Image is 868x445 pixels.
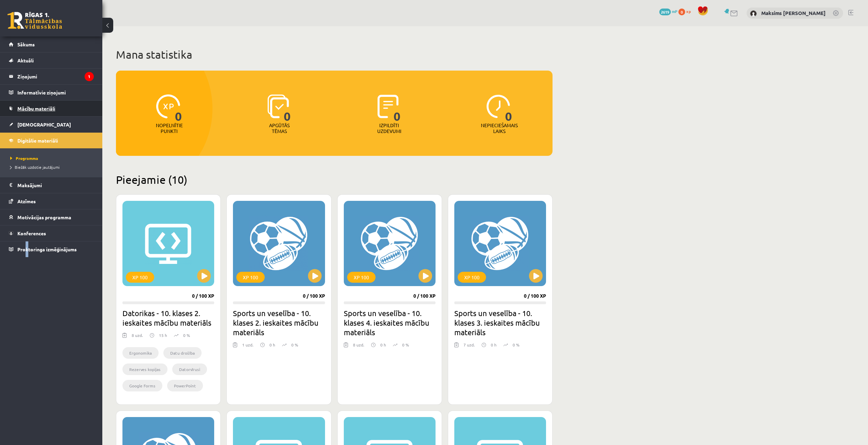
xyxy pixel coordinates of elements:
p: Izpildīti uzdevumi [376,122,402,134]
a: Maksims [PERSON_NAME] [761,10,826,16]
span: Biežāk uzdotie jautājumi [10,164,60,170]
h2: Sports un veselība - 10. klases 3. ieskaites mācību materiāls [454,308,546,337]
div: 1 uzd. [242,342,253,352]
a: Ziņojumi1 [9,69,94,84]
li: Rezerves kopijas [122,364,167,375]
li: Google Forms [122,380,162,391]
i: 1 [85,72,94,81]
span: 0 [505,94,512,122]
li: Datorvīrusi [172,364,207,375]
img: icon-learned-topics-4a711ccc23c960034f471b6e78daf4a3bad4a20eaf4de84257b87e66633f6470.svg [267,94,289,118]
h2: Sports un veselība - 10. klases 2. ieskaites mācību materiāls [233,308,325,337]
a: Atzīmes [9,193,94,209]
a: Aktuāli [9,53,94,68]
h1: Mana statistika [116,48,553,61]
a: Informatīvie ziņojumi [9,85,94,100]
p: Nepieciešamais laiks [481,122,518,134]
div: 8 uzd. [353,342,364,352]
span: Sākums [17,41,35,47]
span: Digitālie materiāli [17,137,58,144]
p: 0 % [291,342,298,348]
legend: Informatīvie ziņojumi [17,85,94,100]
span: 0 [284,94,291,122]
img: icon-xp-0682a9bc20223a9ccc6f5883a126b849a74cddfe5390d2b41b4391c66f2066e7.svg [156,94,180,118]
p: Nopelnītie punkti [156,122,183,134]
a: Rīgas 1. Tālmācības vidusskola [8,12,62,29]
li: Ergonomika [122,347,159,359]
a: Biežāk uzdotie jautājumi [10,164,95,170]
div: 8 uzd. [132,332,143,342]
p: 0 h [380,342,386,348]
span: Programma [10,155,38,161]
a: Digitālie materiāli [9,133,94,148]
legend: Ziņojumi [17,69,94,84]
div: XP 100 [458,272,486,283]
div: XP 100 [126,272,154,283]
a: Proktoringa izmēģinājums [9,241,94,257]
a: [DEMOGRAPHIC_DATA] [9,117,94,132]
span: xp [686,9,691,14]
a: Mācību materiāli [9,101,94,116]
a: 0 xp [678,9,694,14]
img: Maksims Mihails Blizņuks [750,10,757,17]
span: 0 [678,9,685,15]
p: 15 h [159,332,167,338]
span: Atzīmes [17,198,36,204]
span: mP [672,9,677,14]
div: XP 100 [347,272,376,283]
h2: Sports un veselība - 10. klases 4. ieskaites mācību materiāls [344,308,436,337]
span: 0 [394,94,401,122]
div: 7 uzd. [464,342,475,352]
p: 0 h [269,342,275,348]
span: Aktuāli [17,57,34,63]
legend: Maksājumi [17,177,94,193]
a: Konferences [9,225,94,241]
a: Maksājumi [9,177,94,193]
span: 2619 [659,9,671,15]
span: Motivācijas programma [17,214,71,220]
span: 0 [175,94,182,122]
a: Motivācijas programma [9,209,94,225]
span: Proktoringa izmēģinājums [17,246,77,252]
li: Datu drošība [163,347,202,359]
p: 0 % [513,342,519,348]
span: Mācību materiāli [17,105,55,112]
h2: Datorikas - 10. klases 2. ieskaites mācību materiāls [122,308,214,327]
a: Sākums [9,36,94,52]
p: 0 % [183,332,190,338]
h2: Pieejamie (10) [116,173,553,186]
a: Programma [10,155,95,161]
a: 2619 mP [659,9,677,14]
div: XP 100 [236,272,265,283]
p: 0 h [491,342,497,348]
img: icon-completed-tasks-ad58ae20a441b2904462921112bc710f1caf180af7a3daa7317a5a94f2d26646.svg [378,94,399,118]
span: [DEMOGRAPHIC_DATA] [17,121,71,128]
p: 0 % [402,342,409,348]
p: Apgūtās tēmas [266,122,293,134]
span: Konferences [17,230,46,236]
img: icon-clock-7be60019b62300814b6bd22b8e044499b485619524d84068768e800edab66f18.svg [486,94,510,118]
li: PowerPoint [167,380,203,391]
